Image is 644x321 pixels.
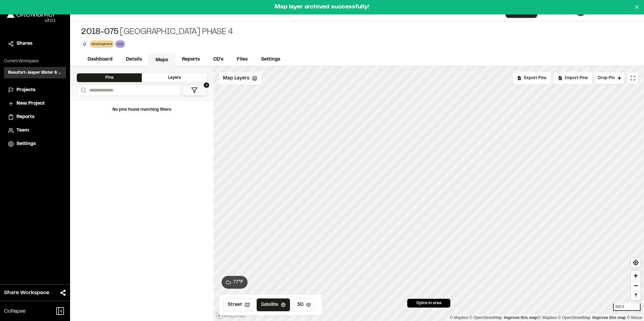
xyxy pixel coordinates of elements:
[613,304,641,311] div: 500 ft
[17,100,45,107] span: New Project
[17,86,35,94] span: Projects
[8,70,62,76] h3: Beaufort-Jasper Water & Sewer Authority
[233,279,244,286] span: 77 ° F
[222,276,248,289] button: 77°F
[8,100,62,107] a: New Project
[631,290,641,300] button: Reset bearing to north
[592,315,626,320] a: Improve this map
[450,315,468,320] a: Mapbox
[223,298,254,311] button: Street
[524,75,546,81] span: Export Pins
[81,27,119,38] span: 2018-075
[565,75,588,81] span: Import Pins
[538,315,557,320] a: Mapbox
[631,291,641,300] span: Reset bearing to north
[182,85,207,96] button: 1
[631,258,641,267] button: Find my location
[513,72,551,84] div: No pins available to export
[17,40,32,47] span: Shares
[631,281,641,290] button: Zoom out
[214,67,644,321] canvas: Map
[81,27,233,38] div: [GEOGRAPHIC_DATA] Phase 4
[450,314,642,321] div: |
[4,307,26,315] span: Collapse
[17,140,36,148] span: Settings
[216,311,245,319] a: Mapbox logo
[627,315,642,320] a: Maxar
[293,298,315,311] button: 3D
[8,140,62,148] a: Settings
[115,40,125,47] div: sob
[8,86,62,94] a: Projects
[223,75,249,82] span: Map Layers
[595,72,624,84] button: Drop Pin
[4,58,66,64] p: Current Workspace
[598,75,615,81] span: Drop Pin
[149,54,175,67] a: Maps
[142,73,207,82] div: Layers
[7,18,56,24] div: Oh geez...please don't...
[8,113,62,121] a: Reports
[81,40,88,48] button: Edit Tags
[504,315,537,320] a: Map feedback
[77,85,89,96] button: Search
[257,298,290,311] button: Satellite
[90,40,114,47] div: development
[558,315,591,320] a: OpenStreetMap
[17,113,34,121] span: Reports
[254,53,287,66] a: Settings
[204,82,209,88] span: 1
[470,315,502,320] a: OpenStreetMap
[8,40,62,47] a: Shares
[206,53,230,66] a: CD's
[81,53,119,66] a: Dashboard
[553,72,592,84] div: Import Pins into your project
[631,271,641,281] button: Zoom in
[17,127,29,134] span: Team
[119,53,149,66] a: Details
[631,281,641,290] span: Zoom out
[112,108,171,111] span: No pins found matching filters
[175,53,206,66] a: Reports
[8,127,62,134] a: Team
[77,73,142,82] div: Pins
[4,289,49,297] span: Share Workspace
[416,300,442,306] span: 0 pins in area
[230,53,254,66] a: Files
